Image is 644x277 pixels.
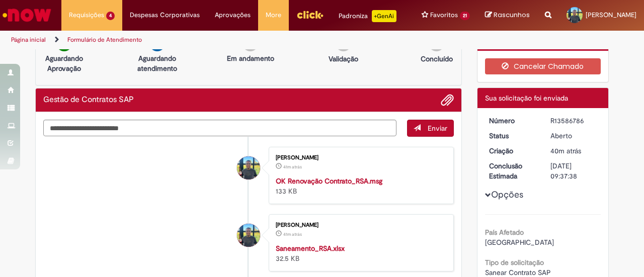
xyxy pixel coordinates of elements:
[329,54,358,64] p: Validação
[485,258,544,267] b: Tipo de solicitação
[430,10,458,20] span: Favoritos
[485,11,530,20] a: Rascunhos
[481,146,543,156] dt: Criação
[485,58,601,74] button: Cancelar Chamado
[43,96,134,105] h2: Gestão de Contratos SAP Histórico de tíquete
[550,146,581,155] span: 40m atrás
[67,36,142,44] a: Formulário de Atendimento
[550,146,581,155] time: 01/10/2025 15:37:34
[1,5,53,25] img: ServiceNow
[550,146,597,156] div: 01/10/2025 15:37:34
[407,120,454,137] button: Enviar
[481,131,543,141] dt: Status
[550,116,597,126] div: R13586786
[481,116,543,126] dt: Número
[283,164,302,170] span: 41m atrás
[130,10,200,20] span: Despesas Corporativas
[441,94,454,107] button: Adicionar anexos
[40,53,89,73] p: Aguardando Aprovação
[460,12,470,20] span: 21
[276,244,345,253] a: Saneamento_RSA.xlsx
[485,238,554,247] span: [GEOGRAPHIC_DATA]
[276,176,443,196] div: 133 KB
[276,243,443,263] div: 32.5 KB
[215,10,251,20] span: Aprovações
[237,156,260,179] div: Leonardo Cardoso
[428,124,447,133] span: Enviar
[283,231,302,237] time: 01/10/2025 15:37:24
[550,131,597,141] div: Aberto
[339,10,396,22] div: Padroniza
[372,10,396,22] p: +GenAi
[106,12,115,20] span: 4
[421,54,453,64] p: Concluído
[237,224,260,247] div: Leonardo Cardoso
[550,161,597,181] div: [DATE] 09:37:38
[296,7,324,22] img: click_logo_yellow_360x200.png
[266,10,281,20] span: More
[276,222,443,228] div: [PERSON_NAME]
[481,161,543,181] dt: Conclusão Estimada
[8,31,422,49] ul: Trilhas de página
[133,53,182,73] p: Aguardando atendimento
[494,10,530,20] span: Rascunhos
[283,231,302,237] span: 41m atrás
[485,268,551,277] span: Sanear Contrato SAP
[227,53,274,63] p: Em andamento
[586,11,636,19] span: [PERSON_NAME]
[276,176,382,186] a: OK Renovação Contrato_RSA.msg
[69,10,104,20] span: Requisições
[485,94,568,103] span: Sua solicitação foi enviada
[43,120,396,136] textarea: Digite sua mensagem aqui...
[11,36,46,44] a: Página inicial
[485,228,524,237] b: País Afetado
[276,155,443,161] div: [PERSON_NAME]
